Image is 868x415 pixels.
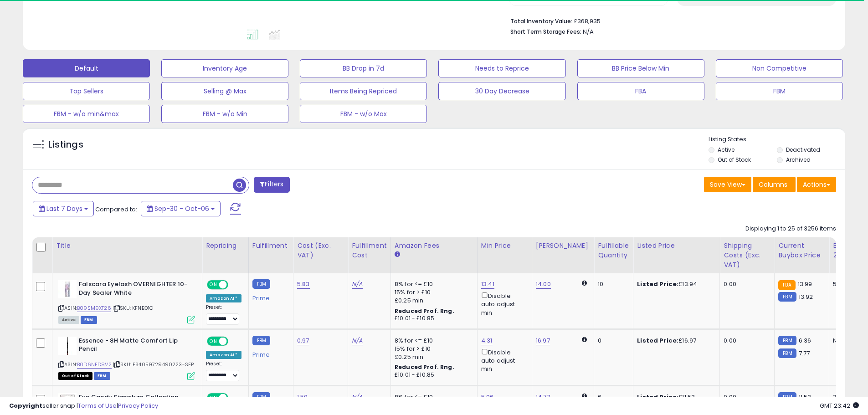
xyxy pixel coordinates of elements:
[778,292,796,302] small: FBM
[77,304,111,312] a: B09SM9XT26
[778,348,796,358] small: FBM
[759,180,787,189] span: Columns
[252,291,286,302] div: Prime
[79,337,190,356] b: Essence - 8H Matte Comfort Lip Pencil
[161,59,288,77] button: Inventory Age
[637,336,678,345] b: Listed Price:
[716,82,843,100] button: FBM
[778,280,795,290] small: FBA
[206,361,241,381] div: Preset:
[9,402,158,410] div: seller snap | |
[208,337,219,345] span: ON
[254,177,289,193] button: Filters
[81,316,97,324] span: FBM
[395,288,470,297] div: 15% for > £10
[481,280,494,289] a: 13.41
[510,15,829,26] li: £368,935
[718,156,751,164] label: Out of Stock
[297,336,309,345] a: 0.97
[48,138,83,151] h5: Listings
[208,281,219,289] span: ON
[481,241,528,251] div: Min Price
[252,279,270,289] small: FBM
[724,241,770,270] div: Shipping Costs (Exc. VAT)
[481,347,525,374] div: Disable auto adjust min
[704,177,751,192] button: Save View
[778,241,825,260] div: Current Buybox Price
[58,280,195,323] div: ASIN:
[154,204,209,213] span: Sep-30 - Oct-06
[577,59,704,77] button: BB Price Below Min
[778,336,796,345] small: FBM
[23,105,150,123] button: FBM - w/o min&max
[598,280,626,288] div: 10
[297,280,310,289] a: 5.83
[9,401,42,410] strong: Copyright
[716,59,843,77] button: Non Competitive
[206,294,241,302] div: Amazon AI *
[637,280,678,288] b: Listed Price:
[536,336,550,345] a: 16.97
[77,361,112,369] a: B0D6NFD8V2
[481,336,493,345] a: 4.31
[206,304,241,325] div: Preset:
[833,241,866,260] div: BB Share 24h.
[300,82,427,100] button: Items Being Repriced
[395,345,470,353] div: 15% for > £10
[252,241,289,251] div: Fulfillment
[94,372,110,380] span: FBM
[252,348,286,359] div: Prime
[227,337,241,345] span: OFF
[510,28,581,36] b: Short Term Storage Fees:
[598,337,626,345] div: 0
[95,205,137,214] span: Compared to:
[718,146,734,154] label: Active
[58,372,92,380] span: All listings that are currently out of stock and unavailable for purchase on Amazon
[395,353,470,361] div: £0.25 min
[141,201,221,216] button: Sep-30 - Oct-06
[745,225,836,233] div: Displaying 1 to 25 of 3256 items
[438,82,565,100] button: 30 Day Decrease
[577,82,704,100] button: FBA
[395,363,454,371] b: Reduced Prof. Rng.
[395,280,470,288] div: 8% for <= £10
[252,336,270,345] small: FBM
[833,337,863,345] div: N/A
[786,156,811,164] label: Archived
[753,177,796,192] button: Columns
[33,201,94,216] button: Last 7 Days
[797,177,836,192] button: Actions
[23,59,150,77] button: Default
[598,241,629,260] div: Fulfillable Quantity
[637,337,713,345] div: £16.97
[206,351,241,359] div: Amazon AI *
[161,105,288,123] button: FBM - w/o Min
[395,241,473,251] div: Amazon Fees
[352,336,363,345] a: N/A
[58,280,77,298] img: 31zc4irblNL._SL40_.jpg
[510,17,572,25] b: Total Inventory Value:
[536,241,590,251] div: [PERSON_NAME]
[300,59,427,77] button: BB Drop in 7d
[709,135,845,144] p: Listing States:
[78,401,117,410] a: Terms of Use
[352,241,387,260] div: Fulfillment Cost
[799,336,812,345] span: 6.36
[798,280,812,288] span: 13.99
[820,401,859,410] span: 2025-10-14 23:42 GMT
[583,27,594,36] span: N/A
[395,297,470,305] div: £0.25 min
[206,241,245,251] div: Repricing
[799,292,813,301] span: 13.92
[161,82,288,100] button: Selling @ Max
[536,280,551,289] a: 14.00
[395,315,470,323] div: £10.01 - £10.85
[58,337,195,379] div: ASIN:
[23,82,150,100] button: Top Sellers
[58,316,79,324] span: All listings currently available for purchase on Amazon
[352,280,363,289] a: N/A
[799,349,810,358] span: 7.77
[438,59,565,77] button: Needs to Reprice
[395,307,454,315] b: Reduced Prof. Rng.
[724,280,767,288] div: 0.00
